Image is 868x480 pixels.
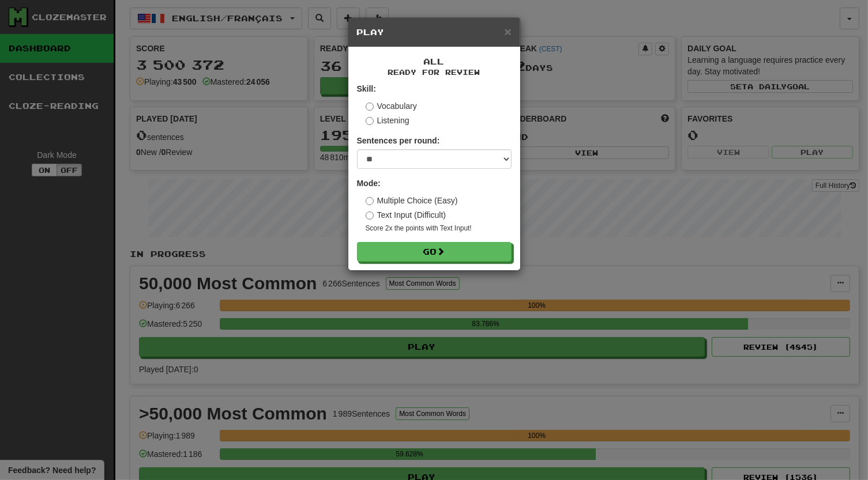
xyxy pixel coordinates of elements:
[357,67,512,77] small: Ready for Review
[366,100,417,112] label: Vocabulary
[504,25,511,38] span: ×
[366,195,458,206] label: Multiple Choice (Easy)
[366,209,446,221] label: Text Input (Difficult)
[366,117,374,125] input: Listening
[366,211,374,220] input: Text Input (Difficult)
[366,197,374,205] input: Multiple Choice (Easy)
[366,224,512,233] small: Score 2x the points with Text Input !
[357,27,512,38] h5: Play
[366,103,374,111] input: Vocabulary
[357,242,512,262] button: Go
[504,25,511,37] button: Close
[366,115,409,126] label: Listening
[357,84,376,93] strong: Skill:
[357,179,381,188] strong: Mode:
[424,56,445,66] span: All
[357,135,440,146] label: Sentences per round:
